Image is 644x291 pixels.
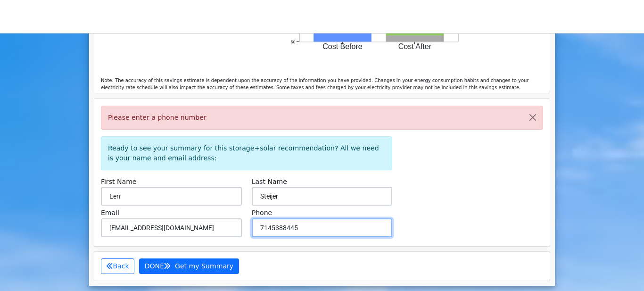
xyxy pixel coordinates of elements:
[101,177,137,187] label: First Name
[108,114,206,121] span: Please enter a phone number
[252,177,287,187] label: Last Name
[398,43,432,51] text: Cost After
[322,43,363,51] text: Cost Before
[386,36,444,42] rect: onclick=""
[101,208,119,218] label: Email
[175,262,233,270] span: Get my Summary
[252,208,272,218] label: Phone
[386,25,444,35] rect: onclick=""
[139,258,239,274] button: DONE Get my Summary
[101,77,543,91] p: Note: The accuracy of this savings estimate is dependent upon the accuracy of the information you...
[101,136,392,170] div: Ready to see your summary for this storage+solar recommendation? All we need is your name and ema...
[101,258,134,274] button: Back
[290,40,295,44] text: $0
[523,106,543,129] button: Close
[282,29,295,34] text: $20.00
